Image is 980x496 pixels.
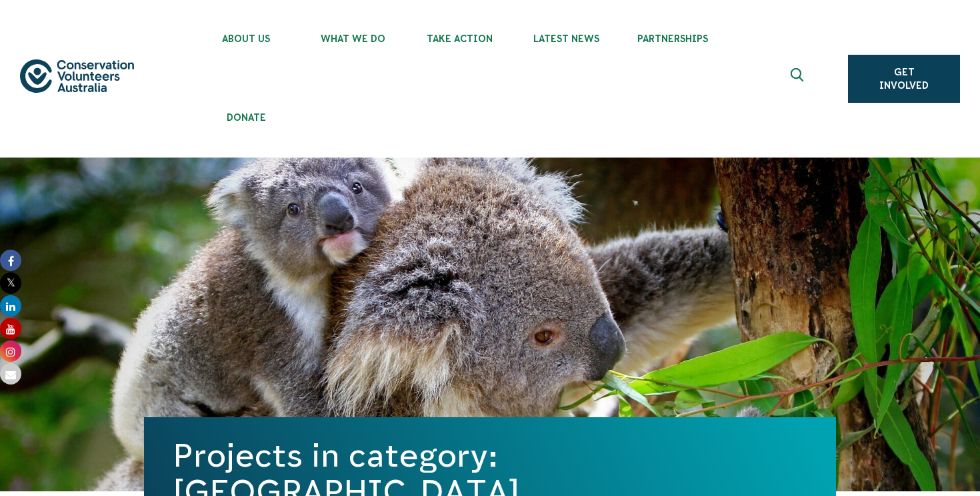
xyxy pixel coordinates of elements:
[783,63,815,95] button: Expand search box Close search box
[193,33,299,44] span: About Us
[513,33,619,44] span: Latest News
[406,33,513,44] span: Take Action
[619,33,726,44] span: Partnerships
[20,59,134,93] img: logo.svg
[791,68,807,89] span: Expand search box
[193,112,299,123] span: Donate
[299,33,406,44] span: What We Do
[848,55,960,103] a: Get Involved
